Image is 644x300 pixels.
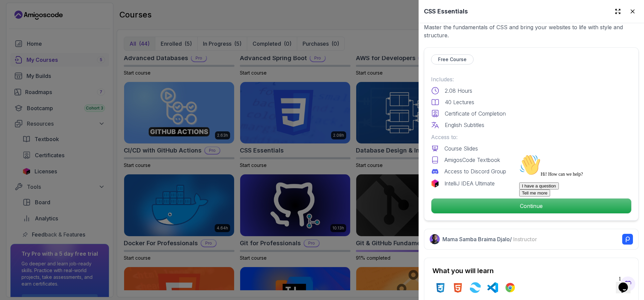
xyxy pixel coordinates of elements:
span: Instructor [513,236,537,243]
span: Hi! How can we help? [3,20,66,25]
img: tailwindcss logo [470,282,481,293]
button: Expand drawer [612,5,624,17]
iframe: chat widget [517,152,637,270]
button: Tell me more [3,38,34,45]
p: 2.08 Hours [445,87,472,95]
img: css logo [435,282,446,293]
p: Free Course [438,56,467,63]
img: :wave: [3,3,24,24]
p: Continue [431,199,631,213]
iframe: chat widget [616,273,637,293]
p: Mama Samba Braima Djalo / [442,235,537,243]
p: Access to: [431,133,632,141]
img: jetbrains logo [431,179,439,187]
button: I have a question [3,31,42,38]
img: vscode logo [487,282,498,293]
p: Course Slides [444,144,478,153]
button: Continue [431,198,632,214]
div: 👋Hi! How can we help?I have a questionTell me more [3,3,123,45]
p: Includes: [431,75,632,83]
img: chrome logo [505,282,516,293]
p: Master the fundamentals of CSS and bring your websites to life with style and structure. [424,23,639,39]
h2: What you will learn [432,266,630,275]
p: AmigosCode Textbook [444,156,500,164]
h2: CSS Essentials [424,7,468,16]
p: IntelliJ IDEA Ultimate [444,179,495,187]
img: Nelson Djalo [430,234,440,244]
p: English Subtitles [445,121,484,129]
img: html logo [452,282,463,293]
p: Certificate of Completion [445,110,506,118]
p: 40 Lectures [445,98,474,106]
p: Access to Discord Group [444,167,506,175]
